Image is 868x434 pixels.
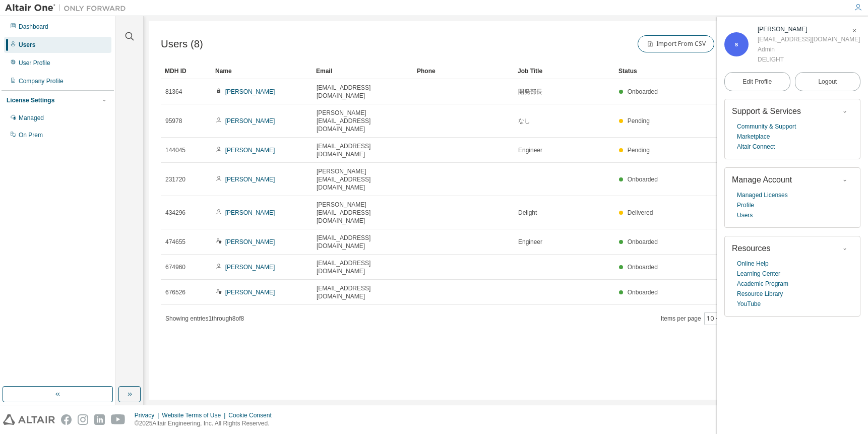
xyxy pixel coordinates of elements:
[317,84,408,100] span: [EMAIL_ADDRESS][DOMAIN_NAME]
[758,54,860,65] div: DELIGHT
[737,121,796,132] a: Community & Support
[737,190,788,200] a: Managed Licenses
[111,414,126,425] img: youtube.svg
[737,210,753,220] a: Users
[7,96,54,104] div: License Settings
[5,3,131,13] img: Altair One
[737,259,769,269] a: Online Help
[638,35,714,52] button: Import From CSV
[94,414,105,425] img: linkedin.svg
[795,72,861,91] button: Logout
[165,175,185,183] span: 231720
[225,88,275,95] a: [PERSON_NAME]
[758,24,860,34] div: shotaro baba
[628,88,658,95] span: Onboarded
[225,176,275,183] a: [PERSON_NAME]
[19,131,43,139] div: On Prem
[618,63,798,79] div: Status
[165,209,185,217] span: 434296
[317,259,408,275] span: [EMAIL_ADDRESS][DOMAIN_NAME]
[628,147,650,154] span: Pending
[225,264,275,271] a: [PERSON_NAME]
[737,279,788,289] a: Academic Program
[225,289,275,296] a: [PERSON_NAME]
[135,411,162,419] div: Privacy
[78,414,88,425] img: instagram.svg
[732,244,770,253] span: Resources
[518,238,542,246] span: Engineer
[628,176,658,183] span: Onboarded
[317,142,408,158] span: [EMAIL_ADDRESS][DOMAIN_NAME]
[518,209,537,217] span: Delight
[19,77,64,85] div: Company Profile
[61,414,72,425] img: facebook.svg
[165,88,182,96] span: 81364
[628,238,658,245] span: Onboarded
[737,299,761,309] a: YouTube
[661,312,723,325] span: Items per page
[228,411,277,419] div: Cookie Consent
[628,209,653,216] span: Delivered
[737,142,775,152] a: Altair Connect
[3,414,55,425] img: altair_logo.svg
[417,63,510,79] div: Phone
[518,117,530,125] span: なし
[215,63,308,79] div: Name
[737,132,770,142] a: Marketplace
[165,263,185,271] span: 674960
[732,175,792,184] span: Manage Account
[317,167,408,192] span: [PERSON_NAME][EMAIL_ADDRESS][DOMAIN_NAME]
[628,264,658,271] span: Onboarded
[518,146,542,154] span: Engineer
[317,234,408,250] span: [EMAIL_ADDRESS][DOMAIN_NAME]
[316,63,409,79] div: Email
[225,147,275,154] a: [PERSON_NAME]
[758,34,860,44] div: [EMAIL_ADDRESS][DOMAIN_NAME]
[161,38,203,50] span: Users (8)
[737,289,783,299] a: Resource Library
[732,107,801,115] span: Support & Services
[162,411,228,419] div: Website Terms of Use
[518,88,542,96] span: 開発部長
[818,77,837,87] span: Logout
[707,315,720,323] button: 10
[19,23,48,31] div: Dashboard
[518,63,610,79] div: Job Title
[737,269,780,279] a: Learning Center
[165,238,185,246] span: 474655
[225,117,275,125] a: [PERSON_NAME]
[317,284,408,300] span: [EMAIL_ADDRESS][DOMAIN_NAME]
[165,63,207,79] div: MDH ID
[628,117,650,125] span: Pending
[135,419,278,428] p: © 2025 Altair Engineering, Inc. All Rights Reserved.
[724,72,790,91] a: Edit Profile
[317,109,408,133] span: [PERSON_NAME][EMAIL_ADDRESS][DOMAIN_NAME]
[225,209,275,216] a: [PERSON_NAME]
[628,289,658,296] span: Onboarded
[165,315,244,322] span: Showing entries 1 through 8 of 8
[19,114,44,122] div: Managed
[165,117,182,125] span: 95978
[225,238,275,245] a: [PERSON_NAME]
[758,44,860,54] div: Admin
[737,200,754,210] a: Profile
[165,288,185,296] span: 676526
[19,41,35,49] div: Users
[742,78,772,86] span: Edit Profile
[735,41,738,48] span: s
[165,146,185,154] span: 144045
[19,59,50,67] div: User Profile
[317,201,408,225] span: [PERSON_NAME][EMAIL_ADDRESS][DOMAIN_NAME]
